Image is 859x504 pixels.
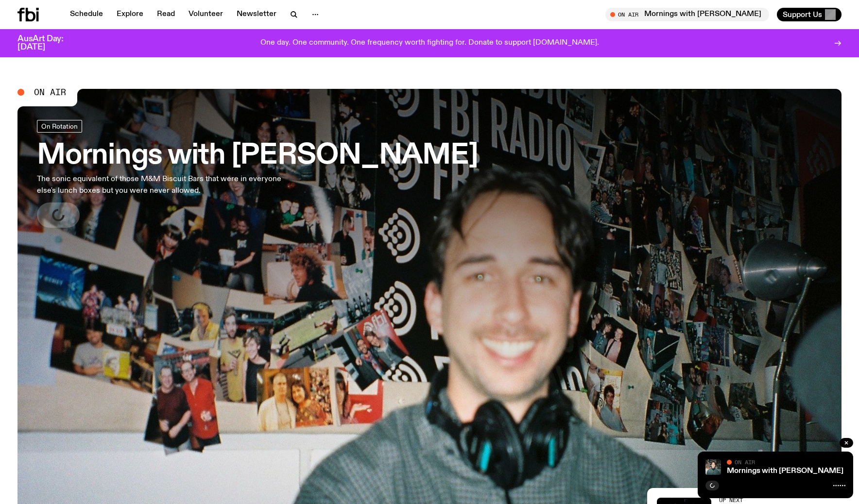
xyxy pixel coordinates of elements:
p: One day. One community. One frequency worth fighting for. Donate to support [DOMAIN_NAME]. [260,39,599,48]
a: Volunteer [183,8,229,21]
span: On Rotation [41,122,78,130]
a: On Rotation [37,120,82,133]
a: Newsletter [231,8,282,21]
button: On AirMornings with [PERSON_NAME] [605,8,769,21]
a: Mornings with [PERSON_NAME] [727,467,843,475]
a: Read [151,8,181,21]
a: Schedule [64,8,109,21]
button: Support Us [777,8,842,21]
a: Explore [111,8,149,21]
p: The sonic equivalent of those M&M Biscuit Bars that were in everyone else's lunch boxes but you w... [37,173,286,197]
img: Radio presenter Ben Hansen sits in front of a wall of photos and an fbi radio sign. Film photo. B... [705,459,721,475]
h3: AusArt Day: [DATE] [17,35,80,51]
span: On Air [735,459,755,465]
h2: Up Next [719,498,793,503]
a: Mornings with [PERSON_NAME]The sonic equivalent of those M&M Biscuit Bars that were in everyone e... [37,120,478,228]
h3: Mornings with [PERSON_NAME] [37,142,478,169]
span: Support Us [783,10,822,19]
span: On Air [34,88,66,97]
